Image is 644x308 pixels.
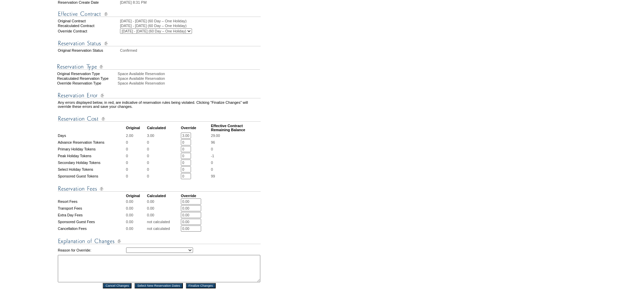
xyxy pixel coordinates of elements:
[126,194,146,198] td: Original
[126,198,146,205] td: 0.00
[58,173,125,179] td: Sponsored Guest Tokens
[58,226,125,232] td: Cancellation Fees
[147,153,180,159] td: 0
[147,219,180,225] td: not calculated
[126,124,146,132] td: Original
[58,19,119,23] td: Original Contract
[126,219,146,225] td: 0.00
[211,134,220,138] span: 29.00
[211,140,215,144] span: 96
[126,212,146,218] td: 0.00
[58,48,119,52] td: Original Reservation Status
[58,160,125,166] td: Secondary Holiday Tokens
[126,133,146,139] td: 2.00
[58,237,261,245] img: Explanation of Changes
[58,219,125,225] td: Sponsored Guest Fees
[120,48,261,52] td: Confirmed
[147,160,180,166] td: 0
[211,161,213,165] span: 0
[126,205,146,211] td: 0.00
[211,124,261,132] td: Effective Contract Remaining Balance
[58,139,125,145] td: Advance Reservation Tokens
[58,246,125,254] td: Reason for Override:
[120,0,261,4] td: [DATE] 8:31 PM
[58,205,125,211] td: Transport Fees
[147,212,180,218] td: 0.00
[57,81,117,85] div: Override Reservation Type
[126,173,146,179] td: 0
[211,167,213,171] span: 0
[181,194,210,198] td: Override
[147,198,180,205] td: 0.00
[58,153,125,159] td: Peak Holiday Tokens
[118,76,261,80] div: Space Available Reservation
[147,194,180,198] td: Calculated
[211,147,213,151] span: 0
[126,166,146,172] td: 0
[126,160,146,166] td: 0
[120,19,261,23] td: [DATE] - [DATE] (60 Day – One Holiday)
[211,154,214,158] span: -1
[126,153,146,159] td: 0
[58,0,119,4] td: Reservation Create Date
[147,146,180,152] td: 0
[58,133,125,139] td: Days
[57,72,117,76] div: Original Reservation Type
[57,76,117,80] div: Recalculated Reservation Type
[58,24,119,28] td: Recalculated Contract
[58,39,261,48] img: Reservation Status
[126,146,146,152] td: 0
[58,166,125,172] td: Select Holiday Tokens
[147,166,180,172] td: 0
[58,212,125,218] td: Extra Day Fees
[58,100,261,109] td: Any errors displayed below, in red, are indicative of reservation rules being violated. Clicking ...
[58,146,125,152] td: Primary Holiday Tokens
[186,283,216,288] input: Finalize Changes
[147,205,180,211] td: 0.00
[58,198,125,205] td: Resort Fees
[120,24,261,28] td: [DATE] - [DATE] (60 Day – One Holiday)
[58,115,261,123] img: Reservation Cost
[147,133,180,139] td: 3.00
[58,28,119,34] td: Override Contract
[58,91,261,100] img: Reservation Errors
[211,174,215,178] span: 99
[118,72,261,76] div: Space Available Reservation
[147,173,180,179] td: 0
[147,124,180,132] td: Calculated
[118,81,261,85] div: Space Available Reservation
[147,226,180,232] td: not calculated
[135,283,183,288] input: Select New Reservation Dates
[147,139,180,145] td: 0
[58,185,261,193] img: Reservation Fees
[126,226,146,232] td: 0.00
[103,283,132,288] input: Cancel Changes
[57,63,260,71] img: Reservation Type
[58,10,261,18] img: Effective Contract
[181,124,210,132] td: Override
[126,139,146,145] td: 0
